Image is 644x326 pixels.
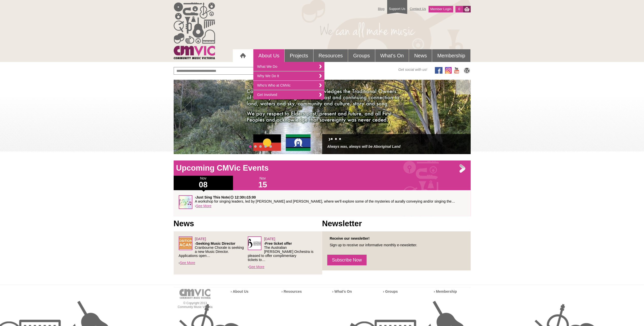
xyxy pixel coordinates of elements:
[253,62,324,71] a: What We Do
[253,49,284,62] a: About Us
[332,289,352,294] a: › What’s On
[253,71,324,81] a: Why We Do It
[428,6,453,12] a: Member Login
[455,6,463,12] a: 0
[327,255,367,265] a: Subscribe Now
[179,236,192,250] img: POSITION_vacant.jpg
[174,301,217,309] p: © Copyright 2013 Community Music Victoria
[322,219,471,229] h1: Newsletter
[313,49,348,62] a: Resources
[253,90,324,99] a: Get Involved
[195,195,466,203] p: › | to A workshop for singing leaders, led by [PERSON_NAME] and [PERSON_NAME], where we'll explor...
[434,289,457,294] a: › Membership
[348,49,375,62] a: Groups
[233,176,292,190] div: Nov
[174,219,322,229] h1: News
[331,135,341,143] a: • • •
[248,241,317,262] p: › The Australian [PERSON_NAME] Orchestra is pleased to offer complimentary tickets to…
[253,81,324,90] a: Who's Who at CMVic
[327,137,466,144] h2: ›
[174,181,233,189] h1: 08
[179,195,192,209] img: Rainbow-notes.jpg
[174,176,233,190] div: Nov
[383,289,398,294] a: › Groups
[247,195,256,199] strong: 15:00
[398,67,427,72] span: Get social with us!
[179,289,211,299] img: cmvic-logo-footer.png
[248,236,317,269] div: ›
[407,4,428,13] a: Contact Us
[180,261,195,265] a: See More
[330,236,370,240] strong: Receive our newsletter!
[327,243,466,247] p: Sign up to receive our informative monthly e-newsletter.
[196,241,235,246] strong: Seeking Music Director
[463,67,471,74] img: CMVic Blog
[264,237,275,241] span: [DATE]
[409,49,432,62] a: News
[179,195,466,211] div: ›
[265,241,292,246] strong: Free ticket offer
[375,4,387,13] a: Blog
[445,67,452,74] img: icon-instagram.png
[235,195,244,199] strong: 12:30
[327,144,401,149] a: Always was, always will be Aboriginal Land
[233,181,292,189] h1: 15
[432,49,470,62] a: Membership
[174,3,215,59] img: cmvic_logo.png
[196,204,211,208] a: See More
[195,237,206,241] span: [DATE]
[375,49,409,62] a: What's On
[248,236,261,250] img: Australian_Brandenburg_Orchestra.png
[179,236,248,265] div: ›
[196,195,229,199] strong: Just Sing This Note
[285,49,313,62] a: Projects
[282,289,302,294] a: › Resources
[249,265,265,269] a: See More
[231,289,249,294] a: › About Us
[174,163,471,173] h1: Upcoming CMVic Events
[179,241,248,258] p: › Cranbourne Chorale is seeking a new Music Director. Applications open…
